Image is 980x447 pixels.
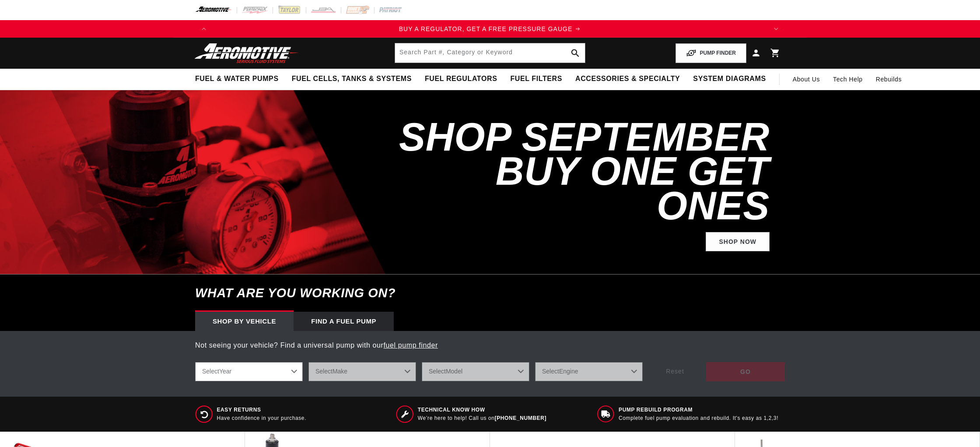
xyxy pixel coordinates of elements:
summary: Fuel & Water Pumps [189,69,285,89]
span: Fuel Cells, Tanks & Systems [292,74,412,84]
span: Easy Returns [217,406,307,414]
p: Have confidence in your purchase. [217,415,307,422]
p: Complete fuel pump evaluation and rebuild. It's easy as 1,2,3! [619,415,778,422]
span: BUY A REGULATOR, GET A FREE PRESSURE GAUGE [399,25,573,32]
div: 1 of 4 [213,24,767,34]
h6: What are you working on? [173,275,807,312]
summary: Accessories & Specialty [569,69,686,89]
summary: Fuel Cells, Tanks & Systems [285,69,418,89]
span: Fuel Filters [510,74,562,84]
span: Pump Rebuild program [619,406,778,414]
span: Rebuilds [876,74,902,84]
p: We’re here to help! Call us on [418,415,546,422]
div: Announcement [213,24,767,34]
a: fuel pump finder [384,341,438,349]
input: Search by Part Number, Category or Keyword [395,43,585,63]
a: Shop Now [706,232,770,252]
span: System Diagrams [693,74,766,84]
span: Technical Know How [418,406,546,414]
summary: Rebuilds [869,69,908,90]
a: BUY A REGULATOR, GET A FREE PRESSURE GAUGE [213,24,767,34]
img: Aeromotive [192,43,301,63]
div: Shop by vehicle [195,312,294,331]
p: Not seeing your vehicle? Find a universal pump with our [195,340,785,351]
span: Accessories & Specialty [575,74,680,84]
span: Tech Help [833,74,863,84]
span: Fuel & Water Pumps [195,74,279,84]
h2: SHOP SEPTEMBER BUY ONE GET ONES [395,120,770,223]
button: Translation missing: en.sections.announcements.next_announcement [767,20,785,38]
summary: System Diagrams [686,69,772,89]
select: Engine [535,362,643,381]
summary: Tech Help [826,69,869,90]
div: Find a Fuel Pump [294,312,394,331]
select: Make [308,362,416,381]
span: Fuel Regulators [425,74,497,84]
select: Model [422,362,529,381]
button: search button [566,43,585,63]
slideshow-component: Translation missing: en.sections.announcements.announcement_bar [173,20,807,38]
select: Year [195,362,303,381]
button: PUMP FINDER [675,43,746,63]
a: About Us [786,69,826,90]
a: [PHONE_NUMBER] [495,415,546,421]
button: Translation missing: en.sections.announcements.previous_announcement [195,20,213,38]
span: About Us [793,76,820,83]
summary: Fuel Filters [504,69,569,89]
summary: Fuel Regulators [418,69,504,89]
